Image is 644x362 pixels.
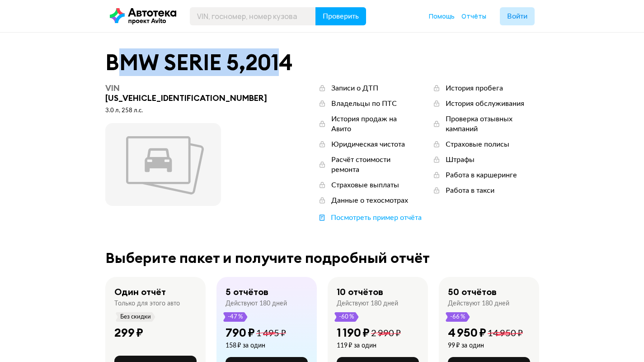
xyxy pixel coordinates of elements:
div: Данные о техосмотрах [331,195,408,205]
div: Действуют 180 дней [337,300,398,308]
input: VIN, госномер, номер кузова [190,7,316,25]
span: Без скидки [120,312,151,322]
span: VIN [105,83,120,93]
button: Проверить [315,7,366,25]
div: BMW SERIE 5 , 2014 [105,51,539,74]
div: Владельцы по ПТС [331,99,397,109]
div: [US_VEHICLE_IDENTIFICATION_NUMBER] [105,83,273,103]
div: 158 ₽ за один [226,342,286,350]
div: История продаж на Авито [331,114,414,134]
div: Страховые выплаты [331,180,399,190]
button: Войти [500,7,535,25]
div: Только для этого авто [114,300,180,308]
div: История обслуживания [446,99,524,109]
div: Посмотреть пример отчёта [331,213,422,223]
div: 1 190 ₽ [337,325,370,340]
div: 3.0 л, 258 л.c. [105,107,273,115]
span: 1 495 ₽ [256,329,286,338]
span: -66 % [450,312,466,322]
span: -60 % [338,312,355,322]
div: Расчёт стоимости ремонта [331,155,414,175]
div: 99 ₽ за один [448,342,523,350]
a: Отчёты [461,12,486,21]
div: Штрафы [446,155,475,165]
a: Помощь [429,12,455,21]
div: Записи о ДТП [331,83,378,93]
div: 299 ₽ [114,325,143,340]
div: 50 отчётов [448,286,497,298]
div: Действуют 180 дней [448,300,509,308]
div: Один отчёт [114,286,166,298]
div: Действуют 180 дней [226,300,287,308]
div: 10 отчётов [337,286,383,298]
div: Выберите пакет и получите подробный отчёт [105,250,539,266]
div: 119 ₽ за один [337,342,401,350]
div: 5 отчётов [226,286,268,298]
span: -47 % [227,312,244,322]
div: Страховые полисы [446,139,509,149]
span: Проверить [323,13,359,20]
div: Работа в каршеринге [446,170,517,180]
span: Войти [507,13,527,20]
div: 4 950 ₽ [448,325,486,340]
span: 14 950 ₽ [488,329,523,338]
div: История пробега [446,83,503,93]
div: Юридическая чистота [331,139,405,149]
div: Проверка отзывных кампаний [446,114,539,134]
a: Посмотреть пример отчёта [318,213,422,223]
div: 790 ₽ [226,325,255,340]
div: Работа в такси [446,186,494,195]
span: 2 990 ₽ [371,329,401,338]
